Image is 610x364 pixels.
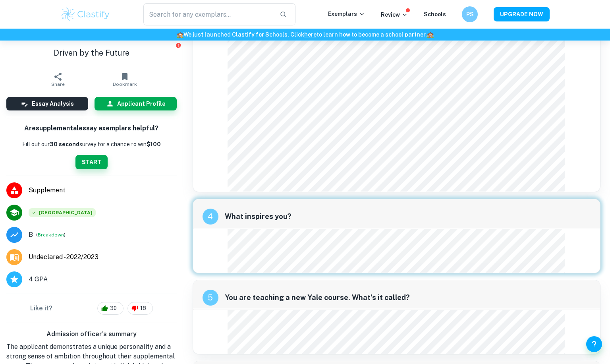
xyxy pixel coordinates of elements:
button: Bookmark [91,68,158,91]
span: ( ) [36,231,66,238]
h6: Like it? [30,304,52,313]
span: 🏫 [177,31,183,38]
span: [GEOGRAPHIC_DATA] [29,208,96,217]
div: recipe [203,290,218,306]
span: 4 GPA [29,275,48,284]
button: Help and Feedback [586,336,602,352]
input: Search for any exemplars... [143,3,273,25]
div: 30 [97,302,124,315]
span: 🏫 [427,31,434,38]
span: Supplement [29,186,177,195]
h1: Driven by the Future [6,47,177,59]
span: What inspires you? [225,211,591,222]
span: Share [51,81,65,87]
span: You are teaching a new Yale course. What's it called? [225,292,591,303]
p: Fill out our survey for a chance to win [22,140,161,149]
div: Accepted: Yale University [29,208,96,217]
h6: We just launched Clastify for Schools. Click to learn how to become a school partner. [2,30,608,39]
button: Applicant Profile [95,97,176,110]
h6: Essay Analysis [32,99,74,108]
a: Major and Application Year [29,252,105,262]
button: PS [462,6,478,22]
h6: Are supplemental essay exemplars helpful? [24,124,158,134]
strong: $100 [147,141,161,147]
img: Clastify logo [60,6,111,22]
div: 18 [127,302,153,315]
p: Grade [29,230,33,240]
p: Exemplars [328,10,365,18]
div: recipe [203,209,218,225]
span: Bookmark [113,81,137,87]
h6: PS [465,10,475,19]
b: 30 second [50,141,79,147]
h6: Admission officer's summary [6,329,177,339]
button: Essay Analysis [6,97,88,110]
span: 18 [136,304,151,312]
span: 30 [106,304,121,312]
a: here [304,31,317,38]
button: Breakdown [38,231,64,238]
button: Share [25,68,91,91]
p: Review [381,10,408,19]
span: Undeclared - 2022/2023 [29,252,98,262]
button: UPGRADE NOW [494,7,550,21]
button: Report issue [176,42,181,48]
button: START [75,155,108,169]
a: Schools [424,11,446,17]
h6: Applicant Profile [117,99,166,108]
